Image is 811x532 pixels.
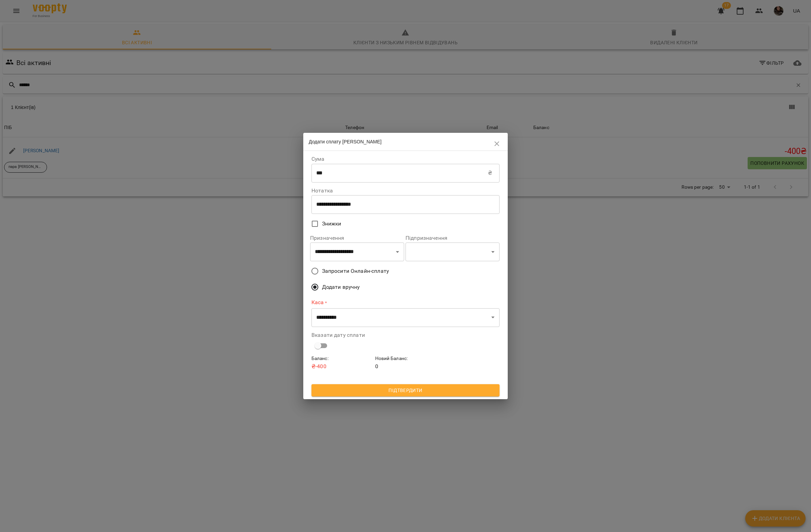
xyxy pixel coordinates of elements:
h6: Баланс : [311,355,372,362]
span: Підтвердити [317,386,494,394]
span: Знижки [322,220,341,228]
label: Нотатка [311,188,500,193]
p: ₴ [488,169,492,177]
span: Додати вручну [322,283,360,291]
label: Призначення [310,235,404,241]
label: Вказати дату сплати [311,332,500,338]
label: Підпризначення [405,235,500,241]
div: 0 [374,354,438,372]
span: Додати сплату [PERSON_NAME] [309,139,382,144]
span: Запросити Онлайн-сплату [322,267,389,275]
button: Підтвердити [311,384,500,396]
label: Сума [311,156,500,162]
label: Каса [311,299,500,307]
h6: Новий Баланс : [375,355,436,362]
p: ₴ -400 [311,362,372,371]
